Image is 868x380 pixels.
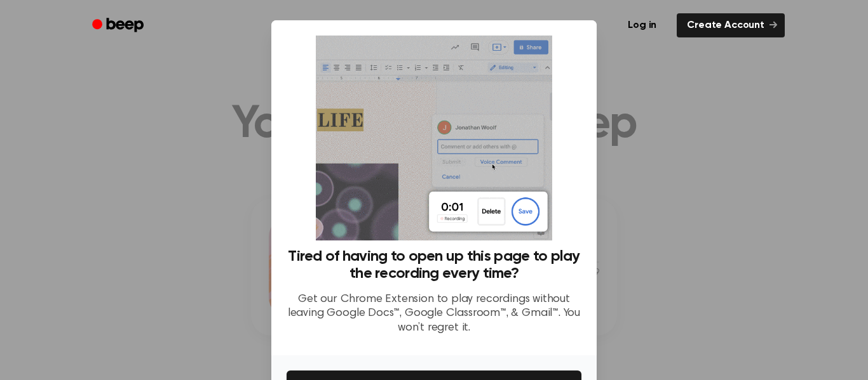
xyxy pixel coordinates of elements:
[615,11,669,40] a: Log in
[677,13,785,37] a: Create Account
[287,248,581,282] h3: Tired of having to open up this page to play the recording every time?
[83,13,155,38] a: Beep
[316,36,552,240] img: Beep extension in action
[287,292,581,336] p: Get our Chrome Extension to play recordings without leaving Google Docs™, Google Classroom™, & Gm...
